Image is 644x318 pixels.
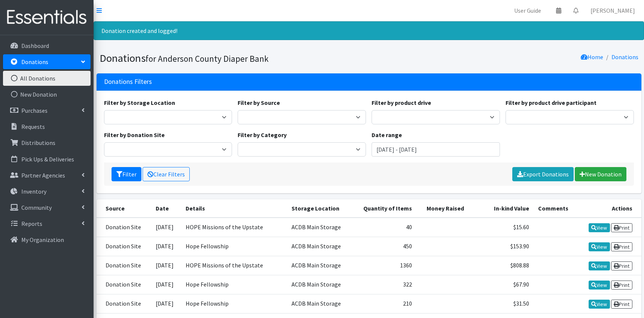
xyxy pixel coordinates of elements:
td: Donation Site [97,237,151,256]
td: $67.90 [468,275,534,294]
div: Donation created and logged! [94,21,644,40]
a: Home [581,53,603,61]
p: Pick Ups & Deliveries [21,155,74,163]
td: HOPE Missions of the Upstate [181,218,287,237]
a: Dashboard [3,38,91,53]
a: Partner Agencies [3,168,91,183]
th: Date [151,199,181,218]
label: Filter by Storage Location [104,98,175,107]
th: Details [181,199,287,218]
p: Requests [21,123,45,130]
a: Print [611,261,632,270]
h3: Donations Filters [104,78,152,86]
td: $153.90 [468,237,534,256]
label: Filter by product drive [372,98,431,107]
p: Reports [21,220,42,227]
td: Donation Site [97,256,151,275]
td: [DATE] [151,218,181,237]
td: 322 [352,275,416,294]
td: $808.88 [468,256,534,275]
label: Date range [372,130,402,139]
p: Inventory [21,188,46,195]
a: All Donations [3,71,91,86]
p: Community [21,204,52,211]
a: Inventory [3,184,91,199]
th: Source [97,199,151,218]
a: New Donation [3,87,91,102]
td: Donation Site [97,275,151,294]
a: Distributions [3,135,91,150]
p: My Organization [21,236,64,243]
a: New Donation [575,167,626,181]
td: ACDB Main Storage [287,237,352,256]
p: Dashboard [21,42,49,49]
label: Filter by Category [238,130,287,139]
label: Filter by Source [238,98,280,107]
a: View [589,261,610,270]
a: User Guide [508,3,547,18]
input: January 1, 2011 - December 31, 2011 [372,142,500,157]
a: Print [611,242,632,251]
td: Donation Site [97,218,151,237]
td: ACDB Main Storage [287,218,352,237]
a: [PERSON_NAME] [585,3,641,18]
label: Filter by product drive participant [506,98,596,107]
td: [DATE] [151,275,181,294]
th: In-kind Value [468,199,534,218]
td: ACDB Main Storage [287,275,352,294]
td: [DATE] [151,256,181,275]
a: Print [611,300,632,309]
td: Donation Site [97,294,151,314]
td: Hope Fellowship [181,237,287,256]
td: 210 [352,294,416,314]
a: Pick Ups & Deliveries [3,152,91,167]
td: $15.60 [468,218,534,237]
td: Hope Fellowship [181,275,287,294]
td: ACDB Main Storage [287,294,352,314]
a: Reports [3,216,91,231]
small: for Anderson County Diaper Bank [146,53,269,64]
label: Filter by Donation Site [104,130,165,139]
a: My Organization [3,232,91,247]
img: HumanEssentials [3,5,91,30]
td: ACDB Main Storage [287,256,352,275]
th: Money Raised [416,199,468,218]
td: [DATE] [151,294,181,314]
a: View [589,242,610,251]
a: View [589,281,610,290]
a: View [589,223,610,232]
td: [DATE] [151,237,181,256]
a: Clear Filters [143,167,190,181]
button: Filter [112,167,141,181]
th: Quantity of Items [352,199,416,218]
th: Storage Location [287,199,352,218]
p: Purchases [21,107,48,114]
td: 1360 [352,256,416,275]
a: Print [611,223,632,232]
th: Actions [577,199,641,218]
td: 40 [352,218,416,237]
a: Donations [611,53,638,61]
td: 450 [352,237,416,256]
a: Community [3,200,91,215]
td: $31.50 [468,294,534,314]
a: Requests [3,119,91,134]
p: Donations [21,58,48,66]
h1: Donations [100,52,366,65]
a: View [589,300,610,309]
th: Comments [534,199,577,218]
a: Print [611,281,632,290]
a: Donations [3,54,91,69]
p: Distributions [21,139,55,146]
p: Partner Agencies [21,172,65,179]
a: Purchases [3,103,91,118]
td: Hope Fellowship [181,294,287,314]
td: HOPE Missions of the Upstate [181,256,287,275]
a: Export Donations [512,167,574,181]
